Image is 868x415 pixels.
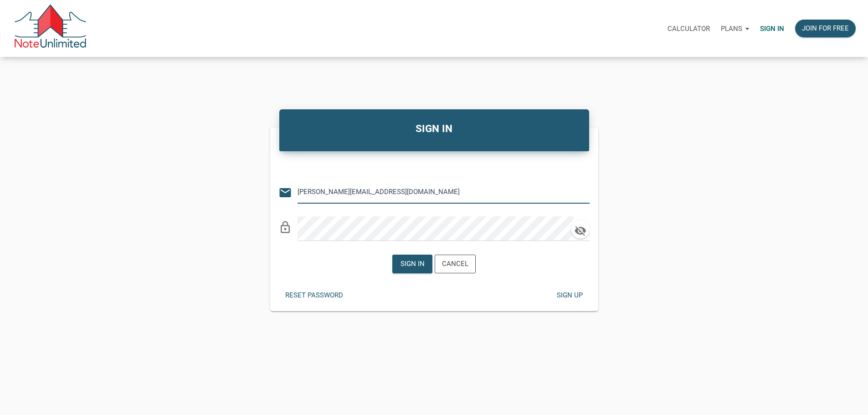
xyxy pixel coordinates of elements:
[392,255,432,273] button: Sign in
[668,25,710,33] p: Calculator
[286,121,582,137] h4: SIGN IN
[278,186,292,200] i: email
[278,287,350,304] button: Reset password
[715,15,755,42] button: Plans
[755,14,790,43] a: Sign in
[802,23,849,34] div: Join for free
[298,182,576,202] input: Email
[278,220,292,234] i: lock_outline
[795,20,856,37] button: Join for free
[790,14,861,43] a: Join for free
[285,290,343,301] div: Reset password
[662,14,715,43] a: Calculator
[721,25,742,33] p: Plans
[442,259,468,269] div: Cancel
[550,287,590,304] button: Sign up
[760,25,784,33] p: Sign in
[14,5,87,52] img: NoteUnlimited
[556,290,582,301] div: Sign up
[435,255,476,273] button: Cancel
[715,14,755,43] a: Plans
[401,259,425,269] div: Sign in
